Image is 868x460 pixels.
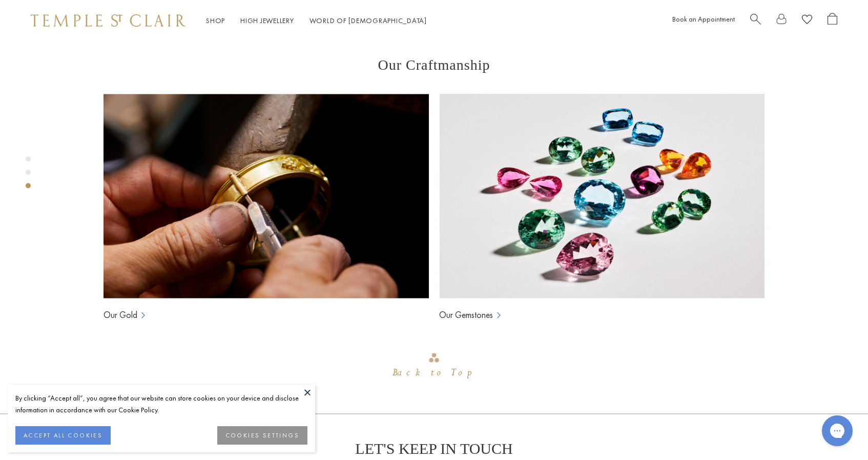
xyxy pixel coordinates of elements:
[439,94,764,299] img: Ball Chains
[828,13,837,29] a: Open Shopping Bag
[802,13,812,29] a: View Wishlist
[26,154,31,196] div: Product gallery navigation
[206,14,427,27] nav: Main navigation
[104,309,137,321] a: Our Gold
[15,392,307,416] div: By clicking “Accept all”, you agree that our website can store cookies on your device and disclos...
[817,412,858,450] iframe: Gorgias live chat messenger
[240,16,294,25] a: High JewelleryHigh Jewellery
[439,309,493,321] a: Our Gemstones
[104,57,764,73] h3: Our Craftmanship
[672,14,735,24] a: Book an Appointment
[206,16,225,25] a: ShopShop
[392,364,476,382] div: Back to Top
[392,352,476,382] div: Go to top
[217,426,307,445] button: COOKIES SETTINGS
[750,13,761,29] a: Search
[355,440,512,457] p: LET'S KEEP IN TOUCH
[31,14,185,27] img: Temple St. Clair
[309,16,427,25] a: World of [DEMOGRAPHIC_DATA]World of [DEMOGRAPHIC_DATA]
[15,426,111,445] button: ACCEPT ALL COOKIES
[104,94,429,299] img: Ball Chains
